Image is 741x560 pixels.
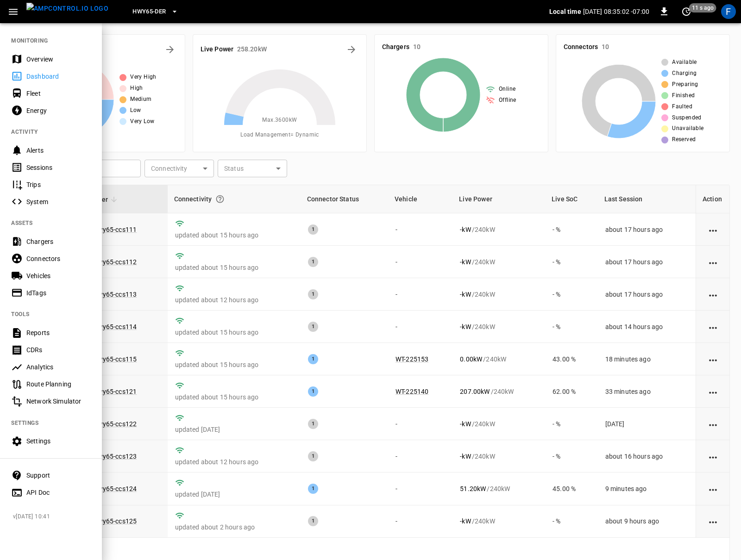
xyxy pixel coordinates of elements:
div: Alerts [26,146,91,155]
div: Connectors [26,254,91,263]
button: set refresh interval [679,4,694,19]
span: 11 s ago [689,3,716,12]
div: Vehicles [26,271,91,280]
span: v [DATE] 10:41 [13,512,94,522]
div: Sessions [26,163,91,172]
div: API Doc [26,488,91,497]
div: Trips [26,180,91,189]
div: Overview [26,55,91,64]
div: Support [26,471,91,480]
div: Analytics [26,362,91,372]
div: Energy [26,106,91,115]
div: profile-icon [721,4,736,19]
div: Settings [26,436,91,446]
div: Chargers [26,237,91,246]
div: Route Planning [26,380,91,389]
div: Network Simulator [26,397,91,406]
div: IdTags [26,288,91,298]
div: CDRs [26,345,91,355]
div: Reports [26,328,91,337]
img: ampcontrol.io logo [26,3,108,14]
div: System [26,197,91,206]
span: HWY65-DER [132,6,166,17]
p: Local time [549,7,581,16]
div: Dashboard [26,72,91,81]
p: [DATE] 08:35:02 -07:00 [583,7,649,16]
div: Fleet [26,89,91,98]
